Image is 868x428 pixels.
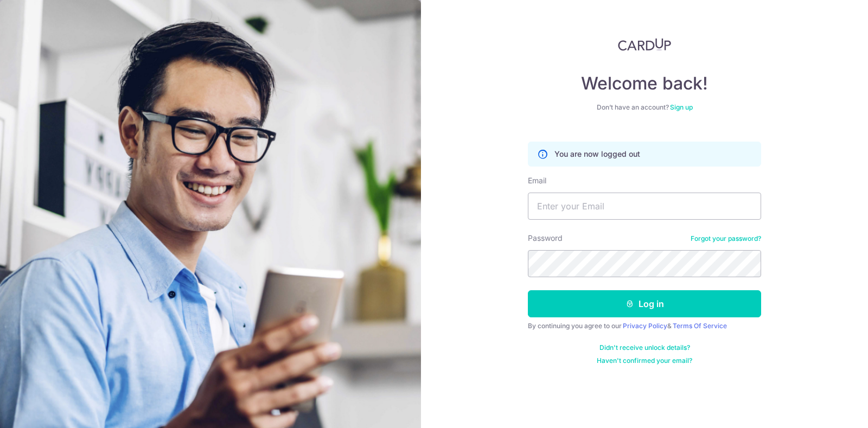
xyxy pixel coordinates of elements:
img: CardUp Logo [618,38,671,51]
input: Enter your Email [528,193,761,220]
a: Didn't receive unlock details? [599,343,690,352]
div: By continuing you agree to our & [528,322,761,330]
a: Sign up [670,103,693,111]
div: Don’t have an account? [528,103,761,112]
p: You are now logged out [554,149,640,159]
a: Terms Of Service [673,322,727,330]
a: Privacy Policy [623,322,667,330]
label: Email [528,175,546,186]
button: Log in [528,290,761,317]
a: Haven't confirmed your email? [597,356,692,365]
a: Forgot your password? [691,234,761,243]
label: Password [528,233,563,244]
h4: Welcome back! [528,73,761,94]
